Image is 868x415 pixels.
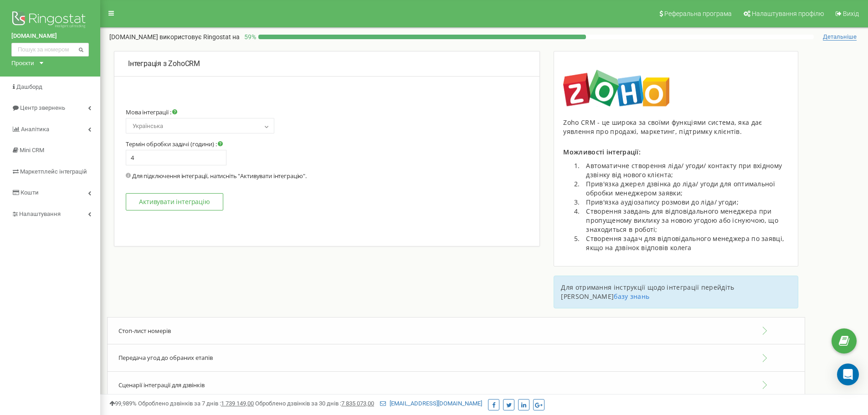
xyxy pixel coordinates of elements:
span: Реферальна програма [664,10,732,17]
span: Дашборд [16,83,42,90]
span: Сценарії інтеграції для дзвінків [118,381,205,389]
img: Ringostat logo [11,9,89,32]
span: Детальніше [823,33,857,41]
span: Стоп-лист номерів [118,327,171,335]
span: Українська [129,120,271,133]
span: Оброблено дзвінків за 30 днів : [255,400,374,407]
div: Проєкти [11,59,34,67]
img: image [563,70,669,107]
span: Передача угод до обраних етапів [118,354,213,362]
p: 59 % [240,32,258,41]
span: використовує Ringostat на [159,33,240,41]
li: Створення задач для відповідального менеджера по заявці, якщо на дзвінок відповів колега [581,234,789,252]
div: Open Intercom Messenger [837,364,859,385]
li: Прив'язка джерел дзвінка до ліда/ угоди для оптимальної обробки менеджером заявки; [581,179,789,198]
p: [DOMAIN_NAME] [109,32,240,41]
li: Прив'язка аудіозапису розмови до ліда/ угоди; [581,198,789,207]
u: 7 835 073,00 [341,400,374,407]
span: Аналiтика [21,126,49,133]
span: Налаштування профілю [752,10,824,17]
span: Кошти [21,189,39,196]
a: [DOMAIN_NAME] [11,32,89,41]
span: Налаштування [19,210,61,217]
li: Створення завдань для відповідального менеджера при пропущеному виклику за новою угодою або існую... [581,207,789,234]
button: Активувати інтеграцію [126,193,223,210]
span: Маркетплейс інтеграцій [20,168,87,175]
u: 1 739 149,00 [221,400,254,407]
span: 99,989% [109,400,137,407]
span: Оброблено дзвінків за 7 днів : [138,400,254,407]
label: Мова інтеграції : [126,108,177,116]
p: Можливості інтеграції: [563,148,789,157]
span: Для підключення інтеграції, натисніть "Активувати інтеграцію". [132,172,307,180]
a: базу знань [614,292,649,301]
span: Вихід [843,10,859,17]
label: Термін обробки задачі (години) : [126,140,223,148]
span: Українська [126,118,274,133]
span: Центр звернень [20,104,65,111]
p: Інтеграція з ZohoCRM [128,59,526,69]
div: Zoho CRM - це широка за своїми функціями система, яка дає уявлення про продажі, маркетинг, підтри... [563,118,789,136]
span: Mini CRM [20,147,44,154]
li: Автоматичне створення ліда/ угоди/ контакту при вхідному дзвінку від нового клієнта; [581,161,789,179]
a: [EMAIL_ADDRESS][DOMAIN_NAME] [380,400,482,407]
input: Пошук за номером [11,43,89,56]
p: Для отримання інструкції щодо інтеграції перейдіть [PERSON_NAME] [561,283,791,301]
